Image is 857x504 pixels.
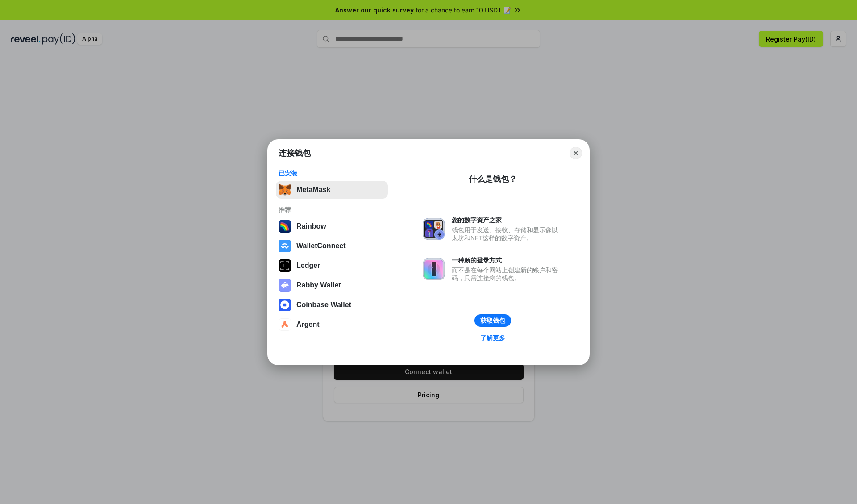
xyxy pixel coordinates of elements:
[279,206,385,214] div: 推荐
[296,186,330,194] div: MetaMask
[276,316,388,333] button: Argent
[423,218,445,240] img: svg+xml,%3Csvg%20xmlns%3D%22http%3A%2F%2Fwww.w3.org%2F2000%2Fsvg%22%20fill%3D%22none%22%20viewBox...
[276,181,388,199] button: MetaMask
[480,334,505,342] div: 了解更多
[279,183,291,196] img: svg+xml,%3Csvg%20fill%3D%22none%22%20height%3D%2233%22%20viewBox%3D%220%200%2035%2033%22%20width%...
[469,174,517,184] div: 什么是钱包？
[296,242,346,250] div: WalletConnect
[475,332,511,344] a: 了解更多
[276,237,388,255] button: WalletConnect
[296,321,320,329] div: Argent
[570,147,582,159] button: Close
[452,216,562,224] div: 您的数字资产之家
[480,317,505,325] div: 获取钱包
[276,217,388,235] button: Rainbow
[276,296,388,314] button: Coinbase Wallet
[279,220,291,233] img: svg+xml,%3Csvg%20width%3D%22120%22%20height%3D%22120%22%20viewBox%3D%220%200%20120%20120%22%20fil...
[296,262,320,270] div: Ledger
[276,276,388,294] button: Rabby Wallet
[279,259,291,272] img: svg+xml,%3Csvg%20xmlns%3D%22http%3A%2F%2Fwww.w3.org%2F2000%2Fsvg%22%20width%3D%2228%22%20height%3...
[279,169,385,177] div: 已安装
[296,281,341,289] div: Rabby Wallet
[423,258,445,280] img: svg+xml,%3Csvg%20xmlns%3D%22http%3A%2F%2Fwww.w3.org%2F2000%2Fsvg%22%20fill%3D%22none%22%20viewBox...
[279,299,291,311] img: svg+xml,%3Csvg%20width%3D%2228%22%20height%3D%2228%22%20viewBox%3D%220%200%2028%2028%22%20fill%3D...
[279,279,291,292] img: svg+xml,%3Csvg%20xmlns%3D%22http%3A%2F%2Fwww.w3.org%2F2000%2Fsvg%22%20fill%3D%22none%22%20viewBox...
[279,240,291,252] img: svg+xml,%3Csvg%20width%3D%2228%22%20height%3D%2228%22%20viewBox%3D%220%200%2028%2028%22%20fill%3D...
[296,222,326,230] div: Rainbow
[452,226,562,242] div: 钱包用于发送、接收、存储和显示像以太坊和NFT这样的数字资产。
[452,266,562,282] div: 而不是在每个网站上创建新的账户和密码，只需连接您的钱包。
[296,301,351,309] div: Coinbase Wallet
[452,256,562,264] div: 一种新的登录方式
[279,318,291,331] img: svg+xml,%3Csvg%20width%3D%2228%22%20height%3D%2228%22%20viewBox%3D%220%200%2028%2028%22%20fill%3D...
[474,314,511,327] button: 获取钱包
[276,257,388,275] button: Ledger
[279,148,311,158] h1: 连接钱包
